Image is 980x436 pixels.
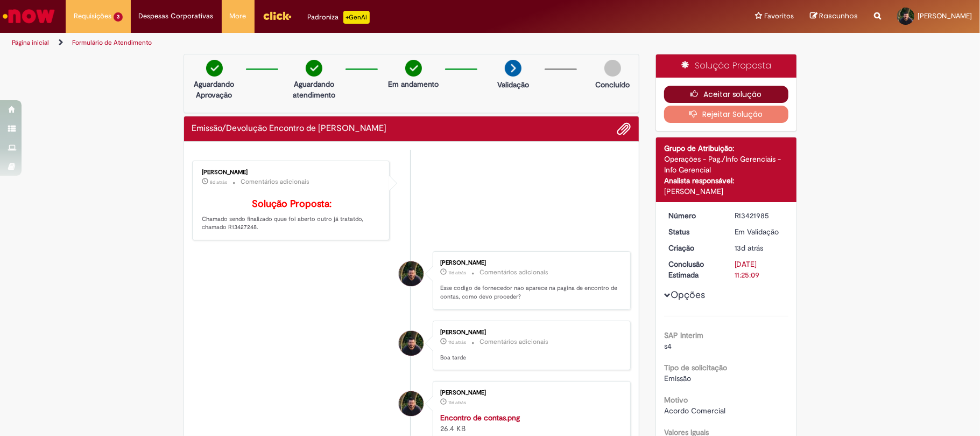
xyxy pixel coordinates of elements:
[918,11,972,20] span: [PERSON_NAME]
[656,54,796,78] div: Solução Proposta
[448,339,466,345] span: 11d atrás
[735,243,764,253] time: 15/08/2025 18:03:06
[664,186,788,197] div: [PERSON_NAME]
[448,269,466,276] time: 18/08/2025 14:36:40
[399,331,424,356] div: Deividson Ferreira Da Costa
[405,60,422,77] img: check-circle-green.png
[72,38,152,47] a: Formulário de Atendimento
[480,268,548,277] small: Comentários adicionais
[202,169,382,176] div: [PERSON_NAME]
[440,413,520,423] a: Encontro de contas.png
[202,199,382,232] p: Chamado sendo finalizado quue foi aberto outro já tratatdo, chamado R13427248.
[192,124,387,134] h2: Emissão/Devolução Encontro de Contas Fornecedor Histórico de tíquete
[8,33,645,53] ul: Trilhas de página
[660,243,727,253] dt: Criação
[1,5,57,27] img: ServiceNow
[399,261,424,286] div: Deividson Ferreira Da Costa
[664,330,703,340] b: SAP Interim
[480,337,548,347] small: Comentários adicionais
[664,86,788,103] button: Aceitar solução
[448,399,466,406] time: 18/08/2025 14:35:53
[440,284,619,301] p: Esse codigo de fornecedor nao aparece na pagina de encontro de contas, como devo proceder?
[505,60,521,77] img: arrow-next.png
[440,412,619,434] div: 26.4 KB
[664,175,788,186] div: Analista responsável:
[388,79,439,89] p: Em andamento
[210,179,228,185] span: 8d atrás
[139,11,214,22] span: Despesas Corporativas
[263,8,292,24] img: click_logo_yellow_360x200.png
[448,339,466,345] time: 18/08/2025 14:36:09
[735,243,785,253] div: 15/08/2025 18:03:06
[306,60,322,77] img: check-circle-green.png
[664,154,788,175] div: Operações - Pag./Info Gerenciais - Info Gerencial
[664,373,691,383] span: Emissão
[288,79,340,100] p: Aguardando atendimento
[308,11,370,24] div: Padroniza
[660,226,727,237] dt: Status
[735,243,764,253] span: 13d atrás
[735,226,785,237] div: Em Validação
[604,60,621,77] img: img-circle-grey.png
[343,11,370,24] p: +GenAi
[660,210,727,221] dt: Número
[735,259,785,280] div: [DATE] 11:25:09
[206,60,223,77] img: check-circle-green.png
[252,198,332,210] b: Solução Proposta:
[664,395,688,405] b: Motivo
[440,329,619,336] div: [PERSON_NAME]
[399,391,424,416] div: Deividson Ferreira Da Costa
[660,259,727,280] dt: Conclusão Estimada
[735,210,785,221] div: R13421985
[230,11,246,22] span: More
[764,11,794,22] span: Favoritos
[241,177,310,186] small: Comentários adicionais
[810,11,858,22] a: Rascunhos
[114,12,123,22] span: 3
[448,399,466,406] span: 11d atrás
[74,11,111,22] span: Requisições
[210,179,228,185] time: 21/08/2025 09:44:29
[188,79,241,100] p: Aguardando Aprovação
[440,260,619,266] div: [PERSON_NAME]
[617,122,631,136] button: Adicionar anexos
[12,38,49,47] a: Página inicial
[664,341,672,351] span: s4
[664,143,788,154] div: Grupo de Atribuição:
[497,79,529,90] p: Validação
[664,363,727,372] b: Tipo de solicitação
[595,79,630,90] p: Concluído
[440,354,619,362] p: Boa tarde
[664,106,788,123] button: Rejeitar Solução
[448,269,466,276] span: 11d atrás
[819,11,858,21] span: Rascunhos
[440,390,619,396] div: [PERSON_NAME]
[664,406,725,416] span: Acordo Comercial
